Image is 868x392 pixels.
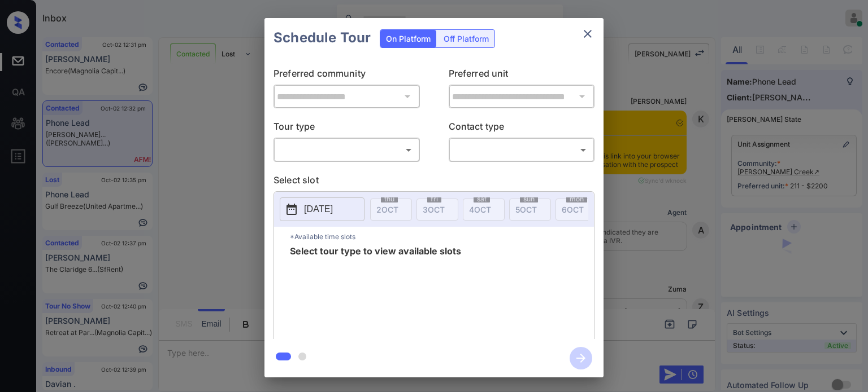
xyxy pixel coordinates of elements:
[290,227,594,246] p: *Available time slots
[274,173,594,191] p: Select slot
[438,30,494,47] div: Off Platform
[274,67,420,85] p: Preferred community
[449,67,595,85] p: Preferred unit
[274,120,420,138] p: Tour type
[449,120,595,138] p: Contact type
[304,202,333,216] p: [DATE]
[280,197,364,221] button: [DATE]
[380,30,436,47] div: On Platform
[264,18,380,58] h2: Schedule Tour
[576,23,599,45] button: close
[290,246,461,337] span: Select tour type to view available slots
